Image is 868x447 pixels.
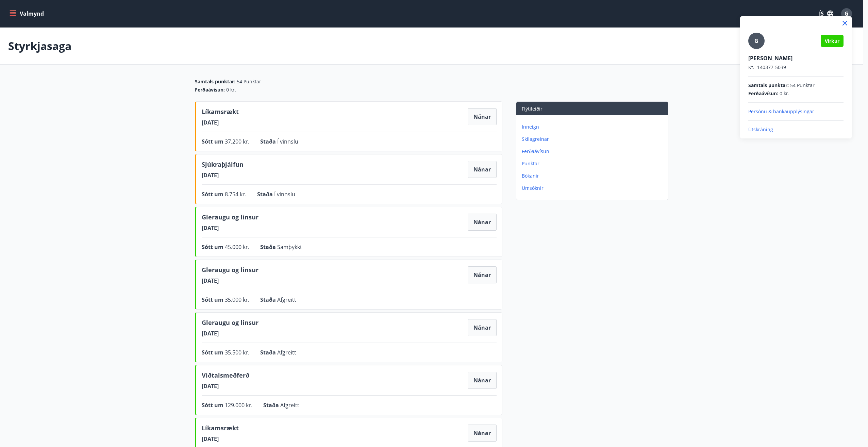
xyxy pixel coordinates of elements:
[748,126,844,133] p: Útskráning
[754,37,758,45] span: G
[825,38,839,44] span: Virkur
[748,64,844,71] p: 140377-5039
[790,82,815,89] span: 54 Punktar
[748,90,778,97] span: Ferðaávísun :
[748,82,789,89] span: Samtals punktar :
[748,108,844,115] p: Persónu & bankaupplýsingar
[748,64,754,70] span: Kt.
[748,54,844,62] p: [PERSON_NAME]
[780,90,789,97] span: 0 kr.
